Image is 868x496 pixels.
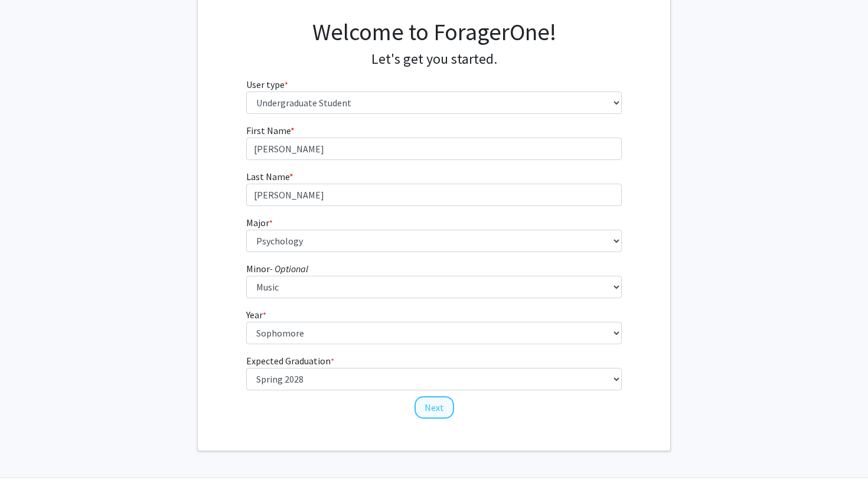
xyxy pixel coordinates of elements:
[246,354,334,368] label: Expected Graduation
[246,51,622,68] h4: Let's get you started.
[415,396,454,419] button: Next
[9,443,50,487] iframe: Chat
[246,216,273,230] label: Major
[246,18,622,46] h1: Welcome to ForagerOne!
[246,171,289,182] span: Last Name
[246,262,308,276] label: Minor
[270,263,308,275] i: - Optional
[246,125,291,136] span: First Name
[246,308,266,322] label: Year
[246,77,288,92] label: User type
